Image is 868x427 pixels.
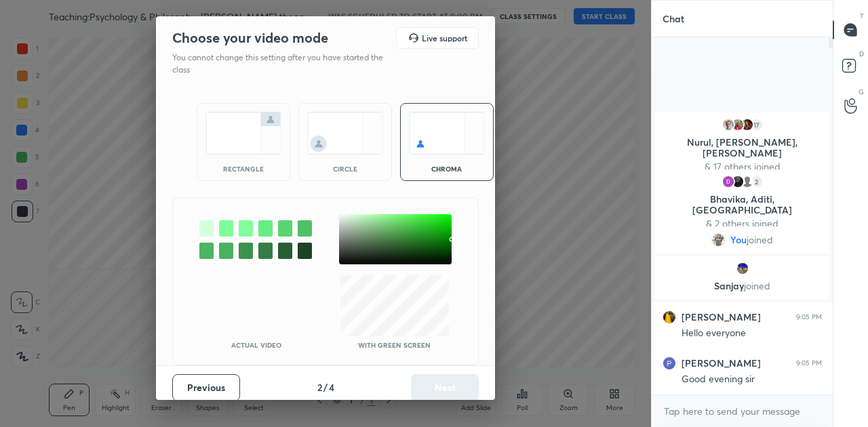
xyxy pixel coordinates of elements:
h2: Choose your video mode [172,29,328,47]
h5: Live support [422,34,467,42]
p: You cannot change this setting after you have started the class [172,52,392,76]
div: Hello everyone [682,327,822,340]
p: G [859,87,864,97]
img: 80d92ac3fd29488ea3b6a28d0012372a.jpg [731,118,745,131]
img: 8e1fa1030bb44e49977c3fec587ba857.jpg [736,262,749,275]
img: default.png [741,175,754,188]
span: joined [744,279,770,292]
p: Chat [652,1,695,37]
div: circle [318,165,372,172]
span: joined [747,235,773,245]
button: Previous [172,374,240,401]
span: You [730,235,747,245]
div: rectangle [216,165,271,172]
img: 9cd1eca5dd504a079fc002e1a6cbad3b.None [711,233,725,247]
div: grid [652,110,833,394]
img: normalScreenIcon.ae25ed63.svg [205,112,281,155]
h4: 4 [329,380,334,394]
p: Actual Video [231,342,281,348]
img: b449d3975a674fa8ba0fc7846e0f1c22.jpg [741,118,754,131]
h6: [PERSON_NAME] [682,357,761,369]
div: 17 [750,118,764,131]
p: With green screen [358,342,431,348]
div: chroma [420,165,474,172]
p: Sanjay [663,281,821,291]
img: 3 [722,175,735,188]
p: D [859,49,864,59]
img: a4428a8ffc454391b10e34f986bc8a14.jpg [663,310,676,324]
h4: 2 [317,380,322,394]
img: circleScreenIcon.acc0effb.svg [307,112,383,155]
p: T [860,11,864,21]
img: cf83666505a24eaf9e8833e05dd55fb7.jpg [731,175,745,188]
p: & 17 others joined [663,161,821,172]
img: 3 [663,357,676,370]
h4: / [323,380,328,394]
p: & 2 others joined [663,218,821,229]
img: b0a719e6e4e74a319038544690590521.jpg [722,118,735,131]
div: 9:05 PM [796,313,822,321]
div: 9:05 PM [796,359,822,367]
h6: [PERSON_NAME] [682,311,761,323]
div: Good evening sir [682,373,822,386]
p: Bhavika, Aditi, [GEOGRAPHIC_DATA] [663,194,821,216]
div: 2 [750,175,764,188]
p: Nurul, [PERSON_NAME], [PERSON_NAME] [663,137,821,159]
img: chromaScreenIcon.c19ab0a0.svg [409,112,485,155]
